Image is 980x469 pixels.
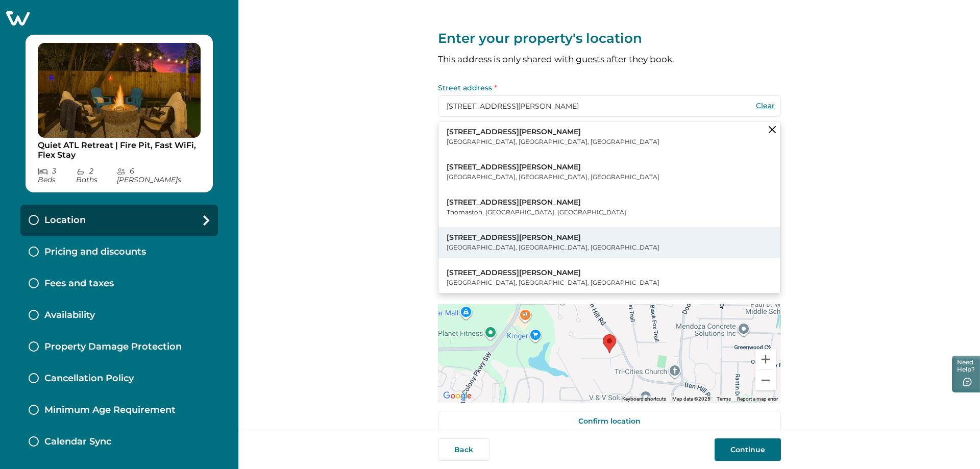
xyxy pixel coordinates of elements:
[717,396,731,402] a: Terms (opens in new tab)
[438,55,781,64] p: This address is only shared with guests after they book.
[438,84,775,91] label: Street address
[764,121,780,138] button: Clear suggestions
[438,157,780,188] button: [STREET_ADDRESS][PERSON_NAME][GEOGRAPHIC_DATA], [GEOGRAPHIC_DATA], [GEOGRAPHIC_DATA]
[438,192,780,223] button: [STREET_ADDRESS][PERSON_NAME]Thomaston, [GEOGRAPHIC_DATA], [GEOGRAPHIC_DATA]
[755,349,776,369] button: Zoom in
[438,121,780,153] button: [STREET_ADDRESS][PERSON_NAME][GEOGRAPHIC_DATA], [GEOGRAPHIC_DATA], [GEOGRAPHIC_DATA]
[672,396,710,402] span: Map data ©2025
[438,31,781,47] p: Enter your property's location
[715,438,781,461] button: Continue
[438,262,780,293] button: [STREET_ADDRESS][PERSON_NAME][GEOGRAPHIC_DATA], [GEOGRAPHIC_DATA], [GEOGRAPHIC_DATA]
[44,310,95,321] p: Availability
[44,278,114,289] p: Fees and taxes
[447,278,659,288] p: [GEOGRAPHIC_DATA], [GEOGRAPHIC_DATA], [GEOGRAPHIC_DATA]
[440,389,474,403] a: Open this area in Google Maps (opens a new window)
[447,242,659,253] p: [GEOGRAPHIC_DATA], [GEOGRAPHIC_DATA], [GEOGRAPHIC_DATA]
[755,101,776,110] button: Clear
[447,233,659,243] p: [STREET_ADDRESS][PERSON_NAME]
[447,162,659,172] p: [STREET_ADDRESS][PERSON_NAME]
[447,207,626,217] p: Thomaston, [GEOGRAPHIC_DATA], [GEOGRAPHIC_DATA]
[440,389,474,403] img: Google
[44,215,86,226] p: Location
[447,198,626,208] p: [STREET_ADDRESS][PERSON_NAME]
[44,246,146,258] p: Pricing and discounts
[117,167,201,184] p: 6 [PERSON_NAME] s
[447,127,659,137] p: [STREET_ADDRESS][PERSON_NAME]
[44,436,111,448] p: Calendar Sync
[38,43,201,138] img: propertyImage_Quiet ATL Retreat | Fire Pit, Fast WiFi, Flex Stay
[438,411,781,431] button: Confirm location
[438,438,489,461] button: Back
[38,140,201,160] p: Quiet ATL Retreat | Fire Pit, Fast WiFi, Flex Stay
[447,137,659,147] p: [GEOGRAPHIC_DATA], [GEOGRAPHIC_DATA], [GEOGRAPHIC_DATA]
[44,373,134,384] p: Cancellation Policy
[447,268,659,278] p: [STREET_ADDRESS][PERSON_NAME]
[38,167,76,184] p: 3 Bed s
[44,341,182,353] p: Property Damage Protection
[447,172,659,182] p: [GEOGRAPHIC_DATA], [GEOGRAPHIC_DATA], [GEOGRAPHIC_DATA]
[737,396,778,402] a: Report a map error
[755,370,776,390] button: Zoom out
[438,227,780,258] button: [STREET_ADDRESS][PERSON_NAME][GEOGRAPHIC_DATA], [GEOGRAPHIC_DATA], [GEOGRAPHIC_DATA]
[622,396,666,403] button: Keyboard shortcuts
[76,167,116,184] p: 2 Bath s
[44,405,176,416] p: Minimum Age Requirement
